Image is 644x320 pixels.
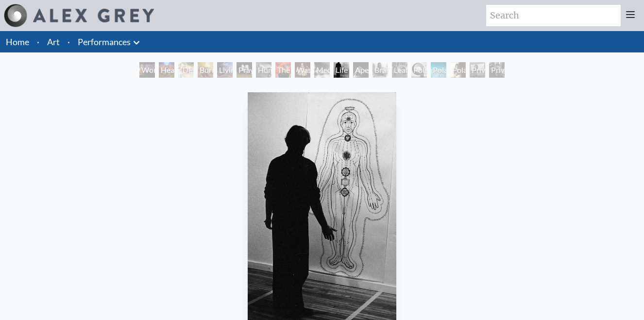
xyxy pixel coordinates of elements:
a: Home [6,36,29,47]
div: Living Cross [217,62,233,78]
li: · [64,31,74,52]
div: Private Billboard [470,62,485,78]
div: Private Subway [489,62,505,78]
input: Search [486,5,621,26]
div: Heart Net [159,62,174,78]
div: Leaflets [392,62,407,78]
div: [DEMOGRAPHIC_DATA] [178,62,194,78]
div: The Beast [275,62,291,78]
div: Prayer Wheel [237,62,252,78]
div: Brain Sack [373,62,388,78]
div: Wasteland [295,62,310,78]
a: Art [47,35,60,49]
div: Life Energy [334,62,349,78]
div: World Spirit [139,62,155,78]
div: Polar Wandering [431,62,446,78]
li: · [33,31,43,52]
div: Burnt Offering [198,62,213,78]
div: Meditations on Mortality [314,62,330,78]
div: Human Race [256,62,271,78]
a: Performances [78,35,131,49]
div: Polar Unity [411,62,427,78]
div: Apex [353,62,369,78]
div: Polarity Works [450,62,466,78]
